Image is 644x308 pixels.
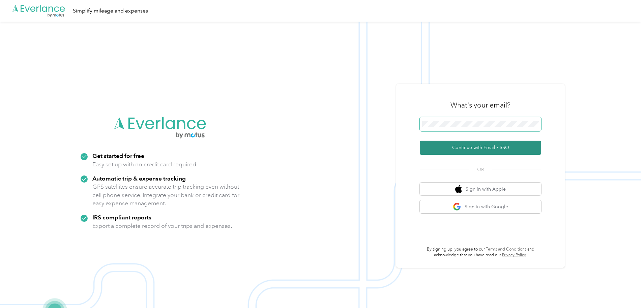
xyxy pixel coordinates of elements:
[420,141,541,155] button: Continue with Email / SSO
[420,183,541,196] button: apple logoSign in with Apple
[453,203,461,211] img: google logo
[420,200,541,213] button: google logoSign in with Google
[92,183,240,208] p: GPS satellites ensure accurate trip tracking even without cell phone service. Integrate your bank...
[420,246,541,258] p: By signing up, you agree to our and acknowledge that you have read our .
[455,185,462,193] img: apple logo
[469,166,492,173] span: OR
[486,247,526,252] a: Terms and Conditions
[92,152,144,159] strong: Get started for free
[92,214,151,221] strong: IRS compliant reports
[450,100,510,110] h3: What's your email?
[73,7,148,15] div: Simplify mileage and expenses
[502,253,526,258] a: Privacy Policy
[92,222,232,230] p: Export a complete record of your trips and expenses.
[92,175,186,182] strong: Automatic trip & expense tracking
[92,160,196,169] p: Easy set up with no credit card required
